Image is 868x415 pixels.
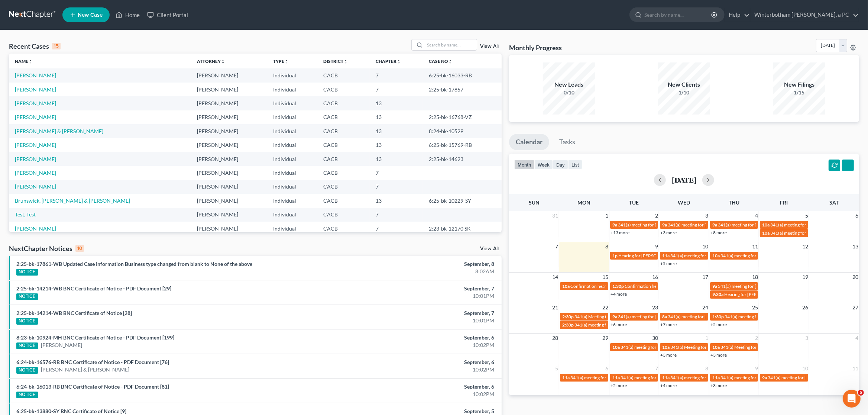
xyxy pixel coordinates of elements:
span: 7 [554,242,559,251]
td: [PERSON_NAME] [191,194,267,207]
span: 4 [855,334,859,342]
span: 21 [551,303,559,312]
td: 7 [370,208,423,222]
span: 341(a) meeting for [PERSON_NAME] [PERSON_NAME] and [PERSON_NAME] [618,222,769,228]
span: 29 [602,334,609,342]
a: [PERSON_NAME] & [PERSON_NAME] [15,128,103,134]
span: 19 [801,273,809,282]
a: [PERSON_NAME] [15,72,56,78]
a: +5 more [710,322,727,327]
div: 10:01PM [340,317,494,324]
span: 341(a) meeting for [PERSON_NAME] [725,314,796,319]
td: Individual [267,166,317,180]
td: [PERSON_NAME] [191,110,267,124]
span: 341(a) meeting for [PERSON_NAME] [718,222,790,228]
span: 341(a) meeting for Bravado Partners LLC [670,375,749,380]
span: 17 [702,273,709,282]
span: 5 [554,364,559,373]
span: 341(a) Meeting for [PERSON_NAME] & [PERSON_NAME] [670,344,782,350]
td: 6:25-bk-10229-SY [423,194,502,207]
a: [PERSON_NAME] [15,156,56,162]
span: 24 [702,303,709,312]
div: New Clients [658,80,710,89]
a: +3 more [660,230,677,235]
span: 341(a) meeting for [PERSON_NAME] [618,314,690,319]
td: 7 [370,83,423,96]
span: 341(a) meeting for [PERSON_NAME] [574,322,646,328]
div: September, 6 [340,358,494,366]
a: Nameunfold_more [15,58,33,64]
a: +6 more [610,322,627,327]
span: 23 [651,303,659,312]
a: +2 more [610,383,627,388]
span: 10a [762,230,770,236]
td: Individual [267,68,317,82]
td: [PERSON_NAME] [191,68,267,82]
span: 1 [605,211,609,220]
a: +3 more [710,383,727,388]
div: NextChapter Notices [9,244,84,253]
span: Confirmation hearing for [PERSON_NAME] [570,283,655,289]
div: Recent Cases [9,42,61,51]
span: 14 [551,273,559,282]
span: Sat [829,199,839,206]
span: 10 [702,242,709,251]
span: 1:30p [712,314,724,319]
div: NOTICE [16,367,38,374]
span: 10a [562,283,570,289]
span: 10 [801,364,809,373]
div: NOTICE [16,342,38,349]
td: CACB [317,110,370,124]
span: 10a [712,344,720,350]
a: [PERSON_NAME] [15,170,56,176]
span: 11a [662,375,670,380]
a: Case Nounfold_more [429,58,453,64]
a: [PERSON_NAME] [15,86,56,93]
span: 12 [801,242,809,251]
td: [PERSON_NAME] [191,96,267,110]
span: 16 [651,273,659,282]
i: unfold_more [221,59,225,64]
td: 8:24-bk-10529 [423,124,502,138]
span: 31 [551,211,559,220]
span: 341(a) Meeting for [PERSON_NAME] and [PERSON_NAME] [720,344,836,350]
span: 11a [662,253,670,258]
div: September, 7 [340,309,494,317]
span: Sun [529,199,540,206]
td: 13 [370,124,423,138]
div: 10:02PM [340,366,494,373]
span: Fri [780,199,788,206]
span: 341(a) meeting for [PERSON_NAME] [570,375,642,380]
div: September, 7 [340,285,494,292]
span: 13 [852,242,859,251]
h3: Monthly Progress [509,43,562,52]
td: [PERSON_NAME] [191,208,267,222]
span: 2:30p [562,322,574,328]
span: 10a [612,344,620,350]
td: Individual [267,138,317,152]
span: 5 [858,390,864,396]
i: unfold_more [396,59,401,64]
td: Individual [267,83,317,96]
button: week [534,160,553,170]
a: +8 more [710,230,727,235]
td: CACB [317,208,370,222]
td: 13 [370,96,423,110]
td: CACB [317,194,370,207]
span: 341(a) meeting for [PERSON_NAME] and [PERSON_NAME] [720,375,836,380]
a: Calendar [509,134,549,150]
td: 7 [370,222,423,235]
span: 2:30p [562,314,574,319]
span: Tue [629,199,639,206]
span: 11a [612,375,620,380]
button: month [514,160,534,170]
div: New Filings [773,80,825,89]
span: 11 [852,364,859,373]
span: 8a [662,314,667,319]
td: 7 [370,180,423,194]
td: 2:25-bk-16768-VZ [423,110,502,124]
td: 2:25-bk-14623 [423,152,502,166]
span: 15 [602,273,609,282]
div: September, 8 [340,260,494,268]
a: [PERSON_NAME] & [PERSON_NAME] [41,366,129,373]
